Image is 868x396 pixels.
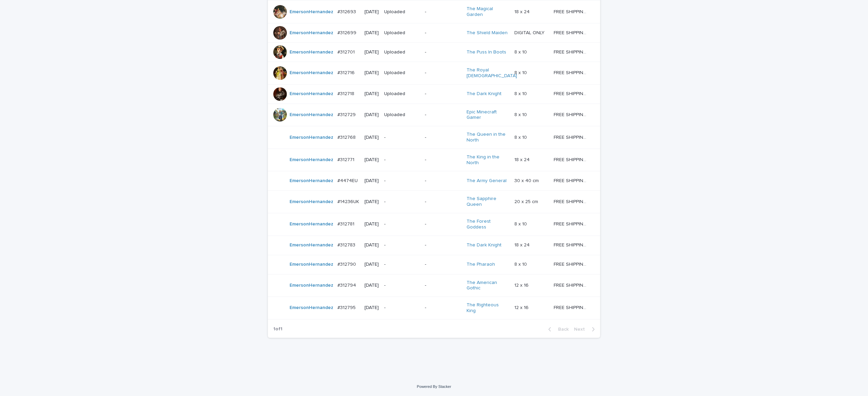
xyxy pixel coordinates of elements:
[364,91,379,97] p: [DATE]
[384,199,419,205] p: -
[384,221,419,227] p: -
[467,219,509,230] a: The Forest Goddess
[425,242,461,248] p: -
[290,221,333,227] a: EmersonHernandez
[554,111,591,118] p: FREE SHIPPING - preview in 1-2 business days, after your approval delivery will take 5-10 b.d.
[425,157,461,163] p: -
[290,30,333,36] a: EmersonHernandez
[514,304,530,311] p: 12 x 16
[514,177,540,184] p: 30 x 40 cm
[384,9,419,15] p: Uploaded
[425,305,461,311] p: -
[554,8,591,15] p: FREE SHIPPING - preview in 1-2 business days, after your approval delivery will take 5-10 b.d.
[268,236,600,255] tr: EmersonHernandez #312783#312783 [DATE]--The Dark Knight 18 x 2418 x 24 FREE SHIPPING - preview in...
[554,48,591,55] p: FREE SHIPPING - preview in 1-2 business days, after your approval delivery will take 5-10 b.d.
[337,90,356,97] p: #312718
[384,70,419,76] p: Uploaded
[514,8,531,15] p: 18 x 24
[554,220,591,227] p: FREE SHIPPING - preview in 1-2 business days, after your approval delivery will take 5-10 b.d.
[467,109,509,121] a: Epic Minecraft Gamer
[364,221,379,227] p: [DATE]
[554,198,591,205] p: FREE SHIPPING - preview in 1-2 business days, after your approval delivery will take 10-12 busine...
[364,49,379,55] p: [DATE]
[337,198,360,205] p: #14236UK
[364,157,379,163] p: [DATE]
[268,42,600,62] tr: EmersonHernandez #312701#312701 [DATE]Uploaded-The Puss In Boots 8 x 108 x 10 FREE SHIPPING - pre...
[364,305,379,311] p: [DATE]
[268,321,288,337] p: 1 of 1
[268,149,600,171] tr: EmersonHernandez #312771#312771 [DATE]--The King in the North 18 x 2418 x 24 FREE SHIPPING - prev...
[337,8,357,15] p: #312693
[425,283,461,288] p: -
[514,48,528,55] p: 8 x 10
[425,49,461,55] p: -
[467,302,509,314] a: The Righteous King
[425,9,461,15] p: -
[554,177,591,184] p: FREE SHIPPING - preview in 1-2 business days, after your approval delivery will take 6-10 busines...
[384,157,419,163] p: -
[337,281,357,288] p: #312794
[337,220,356,227] p: #312781
[268,84,600,104] tr: EmersonHernandez #312718#312718 [DATE]Uploaded-The Dark Knight 8 x 108 x 10 FREE SHIPPING - previ...
[268,104,600,126] tr: EmersonHernandez #312729#312729 [DATE]Uploaded-Epic Minecraft Gamer 8 x 108 x 10 FREE SHIPPING - ...
[384,91,419,97] p: Uploaded
[467,67,517,79] a: The Royal [DEMOGRAPHIC_DATA]
[364,30,379,36] p: [DATE]
[268,274,600,297] tr: EmersonHernandez #312794#312794 [DATE]--The American Gothic 12 x 1612 x 16 FREE SHIPPING - previe...
[337,48,356,55] p: #312701
[268,1,600,23] tr: EmersonHernandez #312693#312693 [DATE]Uploaded-The Magical Garden 18 x 2418 x 24 FREE SHIPPING - ...
[364,70,379,76] p: [DATE]
[514,156,531,163] p: 18 x 24
[425,30,461,36] p: -
[337,260,357,267] p: #312790
[290,157,333,163] a: EmersonHernandez
[574,327,589,332] span: Next
[514,29,546,36] p: DIGITAL ONLY
[290,262,333,267] a: EmersonHernandez
[384,262,419,267] p: -
[337,241,357,248] p: #312783
[364,178,379,184] p: [DATE]
[554,90,591,97] p: FREE SHIPPING - preview in 1-2 business days, after your approval delivery will take 5-10 b.d.
[514,198,539,205] p: 20 x 25 cm
[268,213,600,236] tr: EmersonHernandez #312781#312781 [DATE]--The Forest Goddess 8 x 108 x 10 FREE SHIPPING - preview i...
[384,112,419,118] p: Uploaded
[384,30,419,36] p: Uploaded
[554,29,591,36] p: FREE SHIPPING - preview in 1-2 business days, after your approval delivery will take 5-10 b.d.
[514,90,528,97] p: 8 x 10
[425,112,461,118] p: -
[467,91,501,97] a: The Dark Knight
[337,304,357,311] p: #312795
[268,23,600,42] tr: EmersonHernandez #312699#312699 [DATE]Uploaded-The Shield Maiden DIGITAL ONLYDIGITAL ONLY FREE SH...
[425,221,461,227] p: -
[554,281,591,288] p: FREE SHIPPING - preview in 1-2 business days, after your approval delivery will take 5-10 b.d.
[337,69,356,76] p: #312716
[554,327,569,332] span: Back
[425,70,461,76] p: -
[384,242,419,248] p: -
[268,255,600,274] tr: EmersonHernandez #312790#312790 [DATE]--The Pharaoh 8 x 108 x 10 FREE SHIPPING - preview in 1-2 b...
[571,326,600,332] button: Next
[514,69,528,76] p: 8 x 10
[467,178,507,184] a: The Army General
[337,133,357,140] p: #312768
[384,305,419,311] p: -
[514,111,528,118] p: 8 x 10
[514,281,530,288] p: 12 x 16
[268,297,600,320] tr: EmersonHernandez #312795#312795 [DATE]--The Righteous King 12 x 1612 x 16 FREE SHIPPING - preview...
[290,49,333,55] a: EmersonHernandez
[337,29,358,36] p: #312699
[467,6,509,18] a: The Magical Garden
[467,49,506,55] a: The Puss In Boots
[290,283,333,288] a: EmersonHernandez
[467,132,509,143] a: The Queen in the North
[425,199,461,205] p: -
[554,241,591,248] p: FREE SHIPPING - preview in 1-2 business days, after your approval delivery will take 5-10 b.d.
[364,9,379,15] p: [DATE]
[554,260,591,267] p: FREE SHIPPING - preview in 1-2 business days, after your approval delivery will take 5-10 b.d.
[384,49,419,55] p: Uploaded
[337,156,356,163] p: #312771
[554,133,591,140] p: FREE SHIPPING - preview in 1-2 business days, after your approval delivery will take 5-10 b.d.
[290,91,333,97] a: EmersonHernandez
[467,154,509,166] a: The King in the North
